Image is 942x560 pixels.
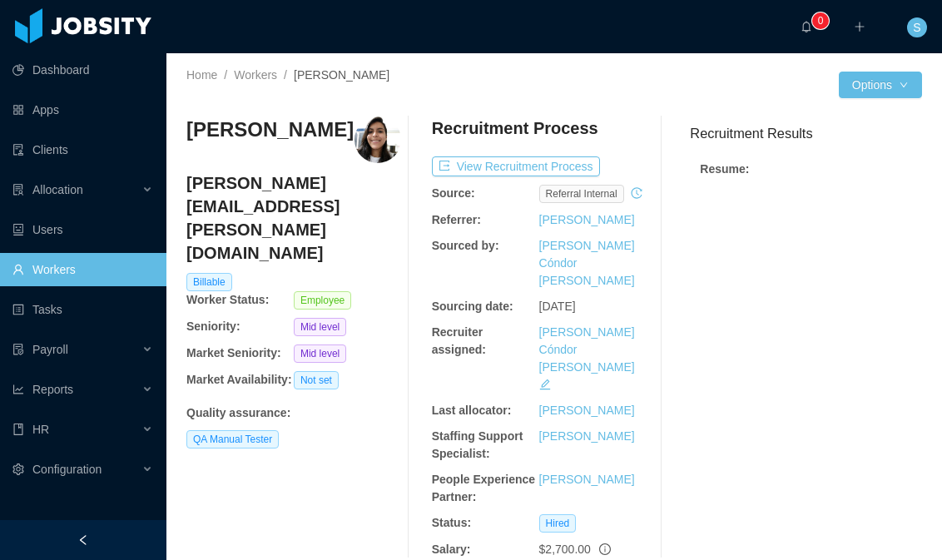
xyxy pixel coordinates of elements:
a: [PERSON_NAME] [539,404,635,417]
button: Optionsicon: down [839,72,922,98]
h4: Recruitment Process [432,116,598,140]
sup: 0 [812,12,829,29]
button: icon: exportView Recruitment Process [432,156,600,176]
b: Referrer: [432,213,481,226]
a: icon: robotUsers [12,213,153,246]
b: Recruiter assigned: [432,325,486,356]
span: Allocation [32,183,83,196]
h3: [PERSON_NAME] [186,116,354,143]
b: People Experience Partner: [432,473,536,503]
span: / [284,68,287,82]
a: icon: auditClients [12,133,153,166]
span: Referral internal [539,185,624,203]
b: Status: [432,516,471,529]
a: [PERSON_NAME] Cóndor [PERSON_NAME] [539,325,635,374]
a: icon: appstoreApps [12,93,153,126]
span: info-circle [599,543,611,555]
a: [PERSON_NAME] [539,213,635,226]
span: Billable [186,273,232,291]
a: icon: userWorkers [12,253,153,286]
i: icon: line-chart [12,384,24,395]
a: icon: exportView Recruitment Process [432,160,600,173]
span: HR [32,423,49,436]
span: QA Manual Tester [186,430,279,448]
h4: [PERSON_NAME][EMAIL_ADDRESS][PERSON_NAME][DOMAIN_NAME] [186,171,401,265]
b: Source: [432,186,475,200]
b: Quality assurance : [186,406,290,419]
b: Sourced by: [432,239,499,252]
span: Not set [294,371,339,389]
i: icon: setting [12,463,24,475]
a: icon: pie-chartDashboard [12,53,153,87]
b: Worker Status: [186,293,269,306]
a: [PERSON_NAME] Cóndor [PERSON_NAME] [539,239,635,287]
span: [DATE] [539,300,576,313]
span: / [224,68,227,82]
img: 3f524940-97b2-4eb0-8572-c28023ce1c9c_68714228901b3-400w.png [354,116,401,163]
h3: Recruitment Results [690,123,922,144]
b: Sourcing date: [432,300,513,313]
strong: Resume : [700,162,749,176]
b: Market Seniority: [186,346,281,359]
a: Home [186,68,217,82]
span: Employee [294,291,351,310]
a: [PERSON_NAME] [539,429,635,443]
span: $2,700.00 [539,543,591,556]
i: icon: edit [539,379,551,390]
span: Mid level [294,318,346,336]
b: Seniority: [186,320,240,333]
i: icon: file-protect [12,344,24,355]
span: Mid level [294,344,346,363]
span: S [913,17,920,37]
i: icon: solution [12,184,24,196]
i: icon: bell [801,21,812,32]
span: Hired [539,514,577,533]
a: Workers [234,68,277,82]
b: Market Availability: [186,373,292,386]
b: Staffing Support Specialist: [432,429,523,460]
b: Salary: [432,543,471,556]
i: icon: book [12,424,24,435]
a: [PERSON_NAME] [539,473,635,486]
span: Reports [32,383,73,396]
span: [PERSON_NAME] [294,68,389,82]
i: icon: history [631,187,642,199]
span: Configuration [32,463,102,476]
a: icon: profileTasks [12,293,153,326]
b: Last allocator: [432,404,512,417]
i: icon: plus [854,21,865,32]
span: Payroll [32,343,68,356]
